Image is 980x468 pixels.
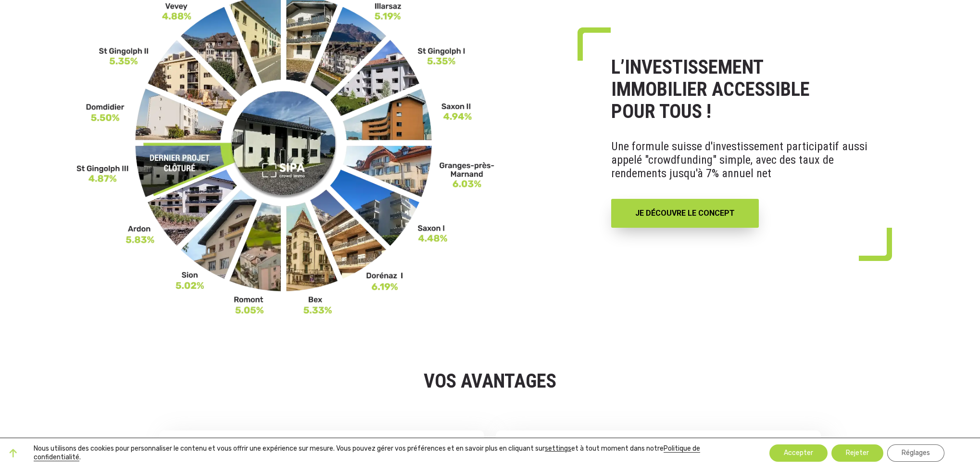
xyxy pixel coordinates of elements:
[611,199,759,228] a: JE DÉCOUVRE LE CONCEPT
[611,132,871,187] p: Une formule suisse d'investissement participatif aussi appelé "crowdfunding" simple, avec des tau...
[545,444,571,453] button: settings
[769,444,828,462] button: Accepter
[887,444,944,462] button: Réglages
[424,370,556,392] strong: VOS AVANTAGES
[831,444,883,462] button: Rejeter
[34,444,700,461] a: Politique de confidentialité
[611,56,871,123] h1: L’INVESTISSEMENT IMMOBILIER ACCESSIBLE POUR TOUS !
[34,444,738,462] p: Nous utilisons des cookies pour personnaliser le contenu et vous offrir une expérience sur mesure...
